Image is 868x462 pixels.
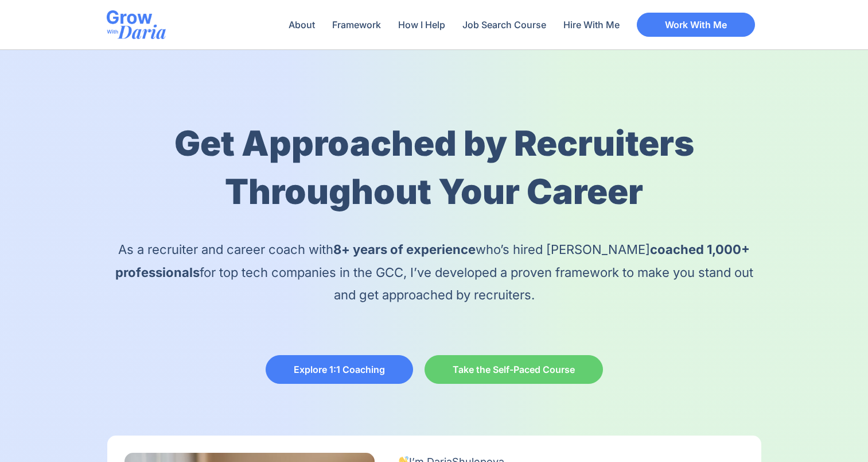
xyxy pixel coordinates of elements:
[392,11,451,38] a: How I Help
[457,11,552,38] a: Job Search Course
[665,20,727,29] span: Work With Me
[558,11,625,38] a: Hire With Me
[283,11,321,38] a: About
[115,242,750,280] b: coached 1,000+ professionals
[326,11,387,38] a: Framework
[283,11,625,38] nav: Menu
[107,238,761,307] p: As a recruiter and career coach with who’s hired [PERSON_NAME] for top tech companies in the GCC,...
[637,13,755,37] a: Work With Me
[294,365,385,374] span: Explore 1:1 Coaching
[425,355,603,384] a: Take the Self-Paced Course
[107,119,761,215] h1: Get Approached by Recruiters Throughout Your Career
[453,365,575,374] span: Take the Self-Paced Course
[333,242,476,257] b: 8+ years of experience
[266,355,413,384] a: Explore 1:1 Coaching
